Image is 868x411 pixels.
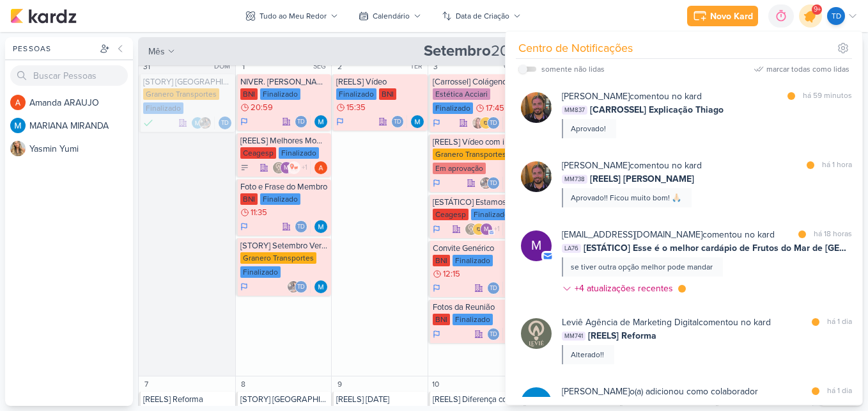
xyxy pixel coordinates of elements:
div: SEG [313,61,330,72]
span: [CARROSSEL] Explicação Thiago [590,103,724,117]
div: [STORY] São Luís [240,394,329,405]
div: Em aprovação [433,163,486,174]
div: Colaboradores: Thais de carvalho [487,282,503,294]
div: Thais de carvalho [487,117,500,129]
div: Novo Kard [710,10,753,23]
div: To Do [240,163,249,172]
div: Finalizado [240,266,281,278]
div: Colaboradores: Leviê Agência de Marketing Digital, mlegnaioli@gmail.com, ow se liga, Thais de car... [272,161,311,174]
span: 20:59 [251,103,273,112]
div: BNI [240,88,258,100]
div: se tiver outra opção melhor pode mandar [571,261,713,273]
div: Finalizado [453,255,493,266]
div: 3 [430,60,442,73]
div: [REELS] Melhores Momentos (matérias da TV) [240,136,329,146]
div: Finalizado [453,314,493,325]
div: Thais de carvalho [487,177,500,189]
div: 8 [237,378,250,391]
span: 15:35 [346,103,366,112]
img: kardz.app [10,8,77,24]
p: Td [832,10,841,22]
button: Novo Kard [687,6,758,26]
img: MARIANA MIRANDA [314,280,327,293]
img: Yasmin Yumi [10,141,26,156]
div: Convite Genérico [433,243,522,254]
div: comentou no kard [562,90,702,103]
div: 10 [430,378,442,391]
div: 7 [140,378,153,391]
img: MARIANA MIRANDA [191,117,204,129]
span: 11:35 [251,208,267,217]
img: ow se liga [288,161,300,174]
div: Colaboradores: Tatiane Acciari, IDBOX - Agência de Design, Thais de carvalho [472,117,503,129]
div: Em Andamento [433,329,440,339]
b: Leviê Agência de Marketing Digital [562,317,699,328]
span: 2025 [424,41,527,61]
div: Em Andamento [336,117,344,127]
div: Estética Acciari [433,88,490,100]
div: 1 [237,60,250,73]
p: Td [490,286,497,292]
img: Leviê Agência de Marketing Digital [272,161,285,174]
div: Colaboradores: Everton Granero, Thais de carvalho [287,280,311,293]
div: Y a s m i n Y u m i [29,142,133,156]
div: BNI [379,88,396,100]
div: Thais de carvalho [487,282,500,294]
div: Colaboradores: Everton Granero, Thais de carvalho [479,177,503,189]
span: LA76 [562,244,581,253]
div: Granero Transportes [240,252,316,264]
div: Finalizado [279,147,319,159]
div: Finalizado [433,102,473,114]
div: comentou no kard [562,316,771,329]
div: DOM [214,61,234,72]
div: QUA [504,61,522,72]
div: [REELS] Dia do Administrador [336,394,425,405]
img: Tatiane Acciari [472,117,484,129]
div: Em Andamento [433,118,440,128]
p: Td [490,332,497,338]
div: Responsável: Amanda ARAUJO [314,161,327,174]
div: [STORY] Setembro Vermelho [240,241,329,251]
div: o(a) adicionou como colaborador [562,385,758,398]
div: Finalizado [471,209,511,220]
div: Thais de carvalho [391,115,404,128]
div: A m a n d a A R A U J O [29,96,133,109]
div: há 1 dia [827,385,852,398]
div: NIVER. Vanessa [240,77,329,87]
div: Ceagesp [240,147,276,159]
span: MM837 [562,106,587,115]
div: Colaboradores: Thais de carvalho [391,115,407,128]
div: Colaboradores: Thais de carvalho [487,328,503,341]
span: 12:15 [443,270,460,278]
b: [EMAIL_ADDRESS][DOMAIN_NAME] [562,229,702,240]
div: Thais de carvalho [295,220,307,233]
div: mlegnaioli@gmail.com [521,230,552,261]
div: há 1 hora [822,159,852,172]
div: Em Andamento [433,224,440,234]
div: [REELS] Vídeo [336,77,425,87]
div: mlegnaioli@gmail.com [480,223,493,236]
img: Amanda ARAUJO [10,95,26,110]
span: [REELS] Reforma [588,329,656,342]
span: MM741 [562,332,585,341]
div: BNI [433,255,450,266]
div: Finalizado [260,193,300,205]
p: Td [394,119,401,125]
div: Alterado!! [571,349,604,360]
div: Foto e Frase do Membro [240,182,329,192]
div: Ceagesp [433,209,469,220]
div: Finalizado [336,88,376,100]
span: 17:45 [486,104,504,113]
div: Responsável: MARIANA MIRANDA [314,115,327,128]
div: 2 [333,60,346,73]
p: Td [490,181,497,187]
div: somente não lidas [541,63,605,75]
img: Eduardo Rodrigues Campos [521,161,552,192]
div: Responsável: MARIANA MIRANDA [314,220,327,233]
div: Aprovado! [571,123,606,134]
span: MM738 [562,175,587,184]
p: Td [297,224,305,230]
p: Td [297,119,305,125]
img: MARIANA MIRANDA [411,115,424,128]
div: Centro de Notificações [518,40,633,57]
